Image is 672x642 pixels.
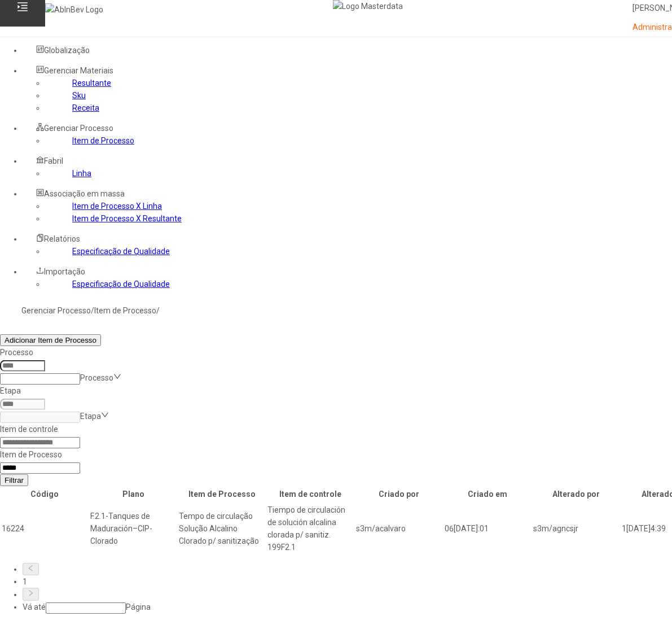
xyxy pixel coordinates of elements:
a: Linha [72,169,91,178]
th: Criado por [355,487,443,501]
span: Filtrar [5,476,24,484]
a: Item de Processo [94,306,156,315]
nz-select-placeholder: Etapa [80,412,101,421]
td: F.2.1-Tanques de Maduración–CIP-Clorado [90,503,177,554]
span: Importação [44,267,85,276]
a: Especificação de Qualidade [72,247,170,256]
nz-breadcrumb-separator: / [91,306,94,315]
td: s3m/agncsjr [533,503,620,554]
th: Plano [90,487,177,501]
a: Sku [72,91,86,100]
th: Item de controle [267,487,354,501]
a: Item de Processo [72,136,134,145]
span: Fabril [44,156,63,165]
span: Relatórios [44,234,80,243]
a: Receita [72,103,99,112]
a: Especificação de Qualidade [72,279,170,289]
span: Associação em massa [44,189,125,198]
span: Globalização [44,46,90,55]
span: Gerenciar Processo [44,124,113,133]
th: Alterado por [533,487,620,501]
a: 1 [23,577,27,586]
img: AbInBev Logo [45,3,103,16]
td: 16224 [1,503,89,554]
a: Item de Processo X Resultante [72,214,182,223]
th: Código [1,487,89,501]
td: 06[DATE]:01 [444,503,532,554]
span: Gerenciar Materiais [44,66,113,75]
td: Tiempo de circulación de solución alcalina clorada p/ sanitiz. 199F2.1 [267,503,354,554]
td: s3m/acalvaro [355,503,443,554]
th: Item de Processo [178,487,266,501]
nz-select-placeholder: Processo [80,373,113,382]
th: Criado em [444,487,532,501]
a: Resultante [72,78,111,88]
a: Item de Processo X Linha [72,202,162,211]
td: Tempo de circulação Solução Alcalino Clorado p/ sanitização [178,503,266,554]
nz-breadcrumb-separator: / [156,306,160,315]
span: Adicionar Item de Processo [5,336,96,344]
a: Gerenciar Processo [21,306,91,315]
